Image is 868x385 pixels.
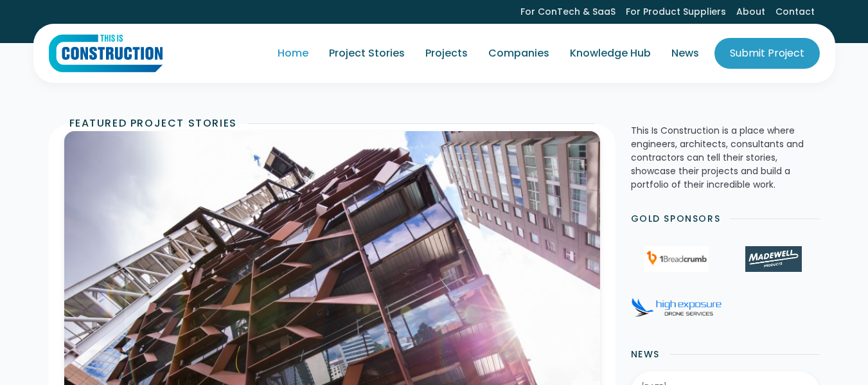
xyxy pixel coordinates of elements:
a: Submit Project [714,38,820,69]
img: 1Breadcrumb [644,246,709,272]
a: News [661,35,709,71]
a: Projects [415,35,478,71]
p: This Is Construction is a place where engineers, architects, consultants and contractors can tell... [631,124,820,192]
a: home [49,34,163,73]
a: Companies [478,35,560,71]
img: High Exposure [632,298,722,317]
h2: FeatureD Project Stories [69,116,237,131]
a: Project Stories [319,35,415,71]
h2: Gold Sponsors [631,212,721,226]
a: Home [267,35,319,71]
img: This Is Construction Logo [49,34,163,73]
h2: News [631,348,660,361]
div: Submit Project [730,46,804,61]
a: Knowledge Hub [560,35,661,71]
img: Madewell Products [745,246,802,272]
